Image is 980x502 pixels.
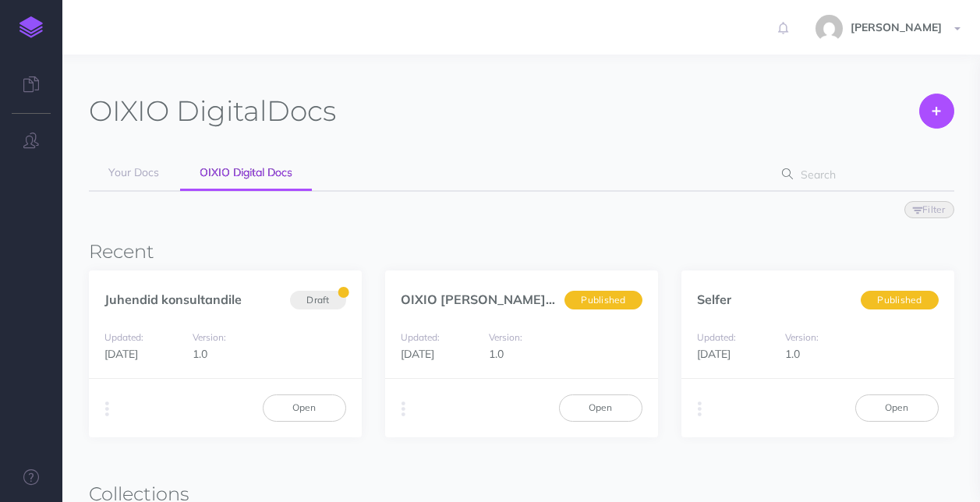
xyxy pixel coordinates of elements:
i: More actions [105,398,109,420]
a: Juhendid konsultandile [104,292,242,307]
input: Search [796,161,929,189]
img: logo-mark.svg [19,16,43,38]
span: OIXIO Digital [89,94,267,128]
h1: Docs [89,94,336,129]
small: Version: [193,331,226,343]
i: More actions [698,398,702,420]
span: Your Docs [108,165,159,179]
button: Filter [904,201,954,218]
a: Open [559,394,642,421]
a: Open [263,394,346,421]
small: Updated: [401,331,440,343]
a: OIXIO [PERSON_NAME] juhend [401,292,590,307]
i: More actions [402,398,405,420]
span: [DATE] [401,347,434,361]
span: 1.0 [489,347,504,361]
span: [PERSON_NAME] [843,20,950,34]
img: 986343b1537ab5e6f2f7b14bb58b00bb.jpg [815,15,843,42]
span: [DATE] [104,347,138,361]
a: Selfer [697,292,731,307]
small: Version: [489,331,522,343]
small: Version: [785,331,819,343]
span: 1.0 [193,347,207,361]
a: Open [855,394,939,421]
small: Updated: [697,331,736,343]
span: OIXIO Digital Docs [200,165,292,179]
a: Your Docs [89,156,179,190]
span: [DATE] [697,347,731,361]
a: OIXIO Digital Docs [180,156,312,191]
small: Updated: [104,331,143,343]
h3: Recent [89,242,954,262]
span: 1.0 [785,347,800,361]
